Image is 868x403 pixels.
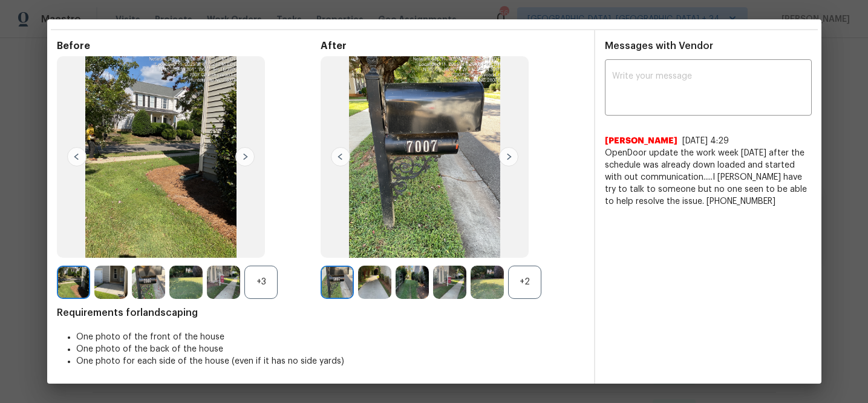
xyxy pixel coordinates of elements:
img: right-chevron-button-url [499,147,518,166]
span: Requirements for landscaping [57,307,584,319]
li: One photo of the front of the house [76,331,584,343]
li: One photo for each side of the house (even if it has no side yards) [76,355,584,367]
div: +2 [508,266,541,299]
span: OpenDoor update the work week [DATE] after the schedule was already down loaded and started with ... [605,147,812,208]
img: left-chevron-button-url [331,147,350,166]
span: [PERSON_NAME] [605,135,677,147]
span: [DATE] 4:29 [682,137,729,145]
img: left-chevron-button-url [67,147,86,166]
span: After [321,40,584,52]
span: Before [57,40,321,52]
div: +3 [244,266,278,299]
span: Messages with Vendor [605,41,713,51]
img: right-chevron-button-url [235,147,255,166]
li: One photo of the back of the house [76,343,584,355]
